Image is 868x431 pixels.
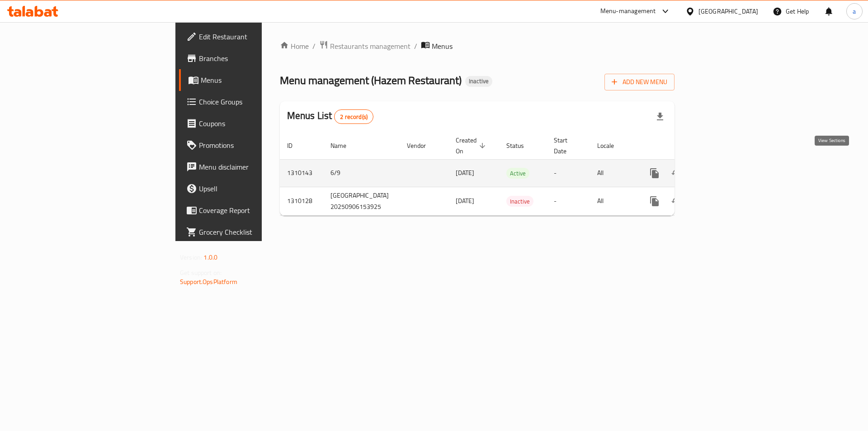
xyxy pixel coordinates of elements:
span: ID [287,140,304,151]
a: Coupons [179,113,321,134]
span: Menu disclaimer [199,161,313,172]
div: [GEOGRAPHIC_DATA] [698,6,758,16]
span: Grocery Checklist [199,227,313,237]
span: Inactive [465,77,492,85]
button: more [644,162,665,184]
span: 1.0.0 [203,251,217,263]
button: Change Status [665,162,687,184]
a: Menus [179,69,321,91]
span: Coverage Report [199,205,313,216]
span: Get support on: [180,267,222,279]
table: enhanced table [280,132,738,216]
div: Inactive [506,196,533,207]
button: more [644,190,665,212]
span: Name [330,140,358,151]
div: Inactive [465,76,492,87]
span: Upsell [199,183,313,194]
span: Promotions [199,140,313,151]
span: Start Date [554,135,579,156]
li: / [414,41,417,52]
span: Status [506,140,536,151]
span: Version: [180,251,202,263]
span: Add New Menu [612,76,667,88]
div: Menu-management [600,6,656,17]
td: - [547,187,590,215]
a: Branches [179,47,321,69]
div: Total records count [334,109,373,124]
a: Choice Groups [179,91,321,113]
td: [GEOGRAPHIC_DATA] 20250906153925 [323,187,400,215]
span: Created On [456,135,488,156]
nav: breadcrumb [280,40,675,52]
span: Choice Groups [199,96,313,107]
span: Edit Restaurant [199,31,313,42]
td: All [590,159,637,187]
button: Change Status [665,190,687,212]
span: 2 record(s) [335,113,373,121]
a: Coverage Report [179,199,321,221]
th: Actions [637,132,738,160]
td: All [590,187,637,215]
span: Branches [199,53,313,64]
span: Locale [597,140,626,151]
span: Restaurants management [330,41,410,52]
button: Add New Menu [604,74,675,90]
span: Vendor [407,140,438,151]
td: 6/9 [323,159,400,187]
span: [DATE] [456,195,474,207]
span: Inactive [506,196,533,207]
span: Active [506,168,529,179]
a: Promotions [179,134,321,156]
span: Menu management ( Hazem Restaurant ) [280,70,462,90]
span: Menus [432,41,453,52]
a: Edit Restaurant [179,26,321,47]
a: Upsell [179,178,321,199]
span: Coupons [199,118,313,129]
a: Menu disclaimer [179,156,321,178]
h2: Menus List [287,109,373,124]
div: Export file [649,106,671,128]
a: Restaurants management [319,40,410,52]
a: Grocery Checklist [179,221,321,243]
a: Support.OpsPlatform [180,276,237,288]
span: [DATE] [456,167,474,179]
span: a [853,6,856,16]
span: Menus [201,75,313,85]
td: - [547,159,590,187]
